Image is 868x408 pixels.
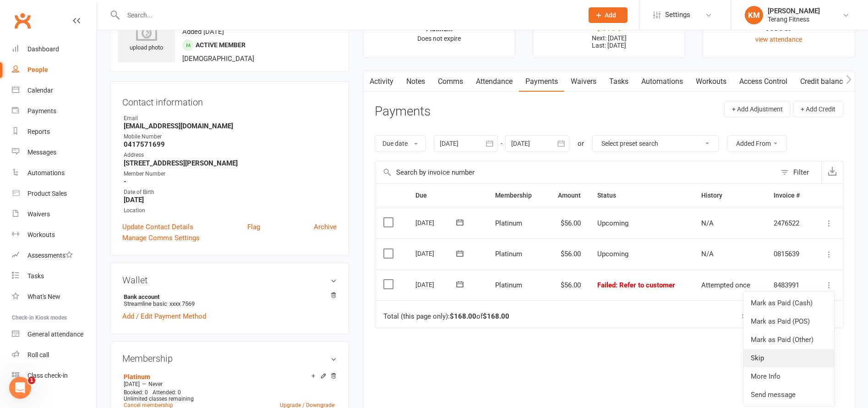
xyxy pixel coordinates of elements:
[12,266,97,287] a: Tasks
[495,219,522,227] span: Platinum
[400,71,431,92] a: Notes
[27,87,53,94] div: Calendar
[701,250,714,258] span: N/A
[124,170,337,178] div: Member Number
[541,34,677,49] p: Next: [DATE] Last: [DATE]
[196,41,246,49] span: Active member
[546,238,589,270] td: $56.00
[11,9,34,32] a: Clubworx
[12,287,97,307] a: What's New
[12,324,97,345] a: General attendance kiosk mode
[733,71,794,92] a: Access Control
[118,22,175,53] div: upload photo
[483,312,509,320] strong: $168.00
[469,71,519,92] a: Attendance
[743,349,834,367] a: Skip
[124,293,332,300] strong: Bank account
[124,114,337,123] div: Email
[124,159,337,167] strong: [STREET_ADDRESS][PERSON_NAME]
[169,300,195,307] span: xxxx 7569
[383,313,509,320] div: Total (this page only): of
[27,252,73,259] div: Assessments
[12,142,97,163] a: Messages
[124,206,337,215] div: Location
[743,294,834,312] a: Mark as Paid (Cash)
[124,188,337,197] div: Date of Birth
[768,15,820,23] div: Terang Fitness
[415,246,458,260] div: [DATE]
[148,381,163,387] span: Never
[182,28,224,36] time: Added [DATE]
[153,389,181,396] span: Attended: 0
[124,373,150,380] a: Platinum
[415,215,458,230] div: [DATE]
[120,9,577,22] input: Search...
[124,196,337,204] strong: [DATE]
[9,377,31,399] iframe: Intercom live chat
[776,161,821,183] button: Filter
[616,281,675,289] span: : Refer to customer
[597,219,628,227] span: Upcoming
[597,250,628,258] span: Upcoming
[794,71,853,92] a: Credit balance
[743,386,834,404] a: Send message
[27,272,44,280] div: Tasks
[124,122,337,130] strong: [EMAIL_ADDRESS][DOMAIN_NAME]
[27,293,60,300] div: What's New
[27,351,49,358] div: Roll call
[495,281,522,289] span: Platinum
[793,167,809,178] div: Filter
[724,101,791,117] button: + Add Adjustment
[605,11,616,19] span: Add
[124,132,337,141] div: Mobile Number
[122,311,206,322] a: Add / Edit Payment Method
[12,163,97,183] a: Automations
[701,219,714,227] span: N/A
[546,208,589,239] td: $56.00
[122,275,337,285] h3: Wallet
[27,66,48,73] div: People
[589,184,693,207] th: Status
[417,35,461,42] span: Does not expire
[27,128,50,135] div: Reports
[743,331,834,349] a: Mark as Paid (Other)
[27,210,50,218] div: Waivers
[12,39,97,60] a: Dashboard
[742,313,823,320] div: Showing of payments
[124,381,140,387] span: [DATE]
[27,231,55,238] div: Workouts
[121,380,337,388] div: —
[124,151,337,160] div: Address
[450,312,476,320] strong: $168.00
[122,292,337,309] li: Streamline basic
[124,140,337,149] strong: 0417571699
[711,22,846,32] div: Never
[589,7,628,23] button: Add
[665,5,690,25] span: Settings
[597,281,675,289] span: Failed
[793,101,843,117] button: + Add Credit
[743,367,834,386] a: More Info
[12,365,97,386] a: Class kiosk mode
[124,389,148,396] span: Booked: 0
[314,221,337,232] a: Archive
[495,250,522,258] span: Platinum
[487,184,546,207] th: Membership
[247,221,260,232] a: Flag
[765,270,813,301] td: 8483991
[27,331,83,338] div: General attendance
[12,101,97,121] a: Payments
[415,277,458,292] div: [DATE]
[407,184,487,207] th: Due
[701,281,750,289] span: Attempted once
[765,238,813,270] td: 0815639
[765,184,813,207] th: Invoice #
[12,345,97,365] a: Roll call
[12,225,97,245] a: Workouts
[27,45,59,53] div: Dashboard
[122,94,337,107] h3: Contact information
[124,177,337,186] strong: -
[182,55,254,63] span: [DEMOGRAPHIC_DATA]
[12,245,97,266] a: Assessments
[768,7,820,15] div: [PERSON_NAME]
